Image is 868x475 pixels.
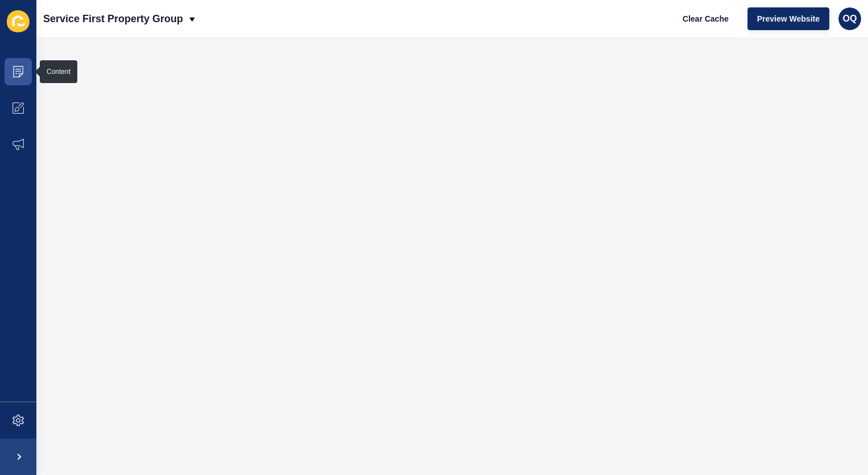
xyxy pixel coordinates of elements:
[683,13,729,24] span: Clear Cache
[43,5,183,33] p: Service First Property Group
[843,13,857,24] span: OQ
[47,67,70,76] div: Content
[747,7,829,30] button: Preview Website
[757,13,820,24] span: Preview Website
[673,7,738,30] button: Clear Cache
